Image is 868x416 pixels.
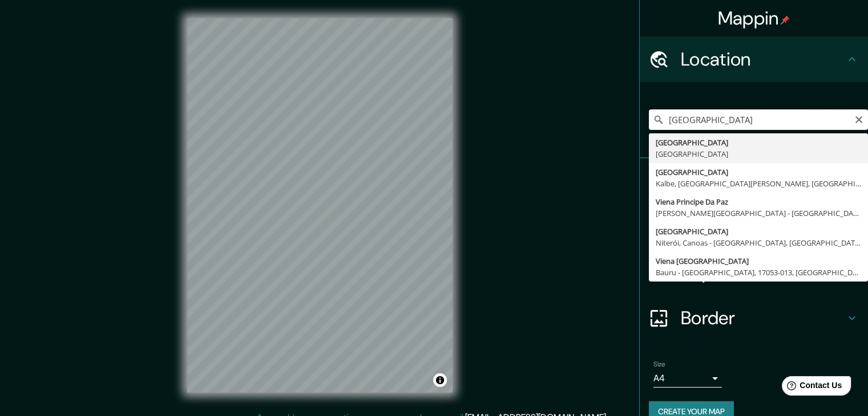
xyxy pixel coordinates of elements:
img: pin-icon.png [781,15,790,25]
div: [GEOGRAPHIC_DATA] [656,226,861,237]
h4: Mappin [718,7,790,30]
div: [GEOGRAPHIC_DATA] [656,137,861,148]
div: Layout [640,250,868,295]
canvas: Map [187,18,453,393]
div: Bauru - [GEOGRAPHIC_DATA], 17053-013, [GEOGRAPHIC_DATA] [656,267,861,278]
div: Location [640,36,868,82]
div: Viena Principe Da Paz [656,196,861,207]
div: [GEOGRAPHIC_DATA] [656,148,861,160]
div: Style [640,204,868,250]
label: Size [653,360,665,369]
div: A4 [653,369,722,388]
div: [PERSON_NAME][GEOGRAPHIC_DATA] - [GEOGRAPHIC_DATA], [GEOGRAPHIC_DATA] [656,207,861,219]
h4: Border [681,307,845,329]
button: Toggle attribution [433,373,447,387]
button: Clear [854,113,863,124]
iframe: Help widget launcher [766,372,855,403]
div: Kalbe, [GEOGRAPHIC_DATA][PERSON_NAME], [GEOGRAPHIC_DATA] [656,178,861,189]
input: Pick your city or area [649,109,868,130]
div: Border [640,295,868,341]
h4: Location [681,48,845,71]
div: Viena [GEOGRAPHIC_DATA] [656,255,861,267]
h4: Layout [681,261,845,284]
div: [GEOGRAPHIC_DATA] [656,166,861,178]
div: Niterói, Canoas - [GEOGRAPHIC_DATA], [GEOGRAPHIC_DATA] [656,237,861,248]
div: Pins [640,158,868,204]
